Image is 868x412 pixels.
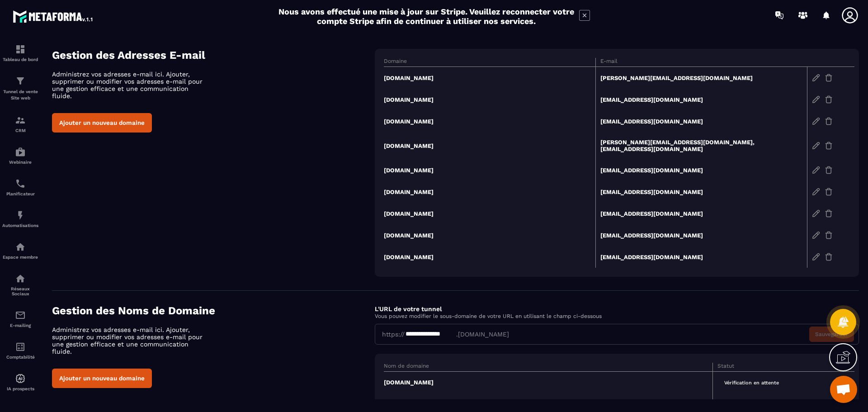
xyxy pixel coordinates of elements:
p: Planificateur [2,191,38,196]
td: [DOMAIN_NAME] [384,159,595,181]
a: accountantaccountantComptabilité [2,335,38,366]
label: L'URL de votre tunnel [375,305,442,313]
h4: Gestion des Noms de Domaine [52,304,375,317]
p: Tunnel de vente Site web [2,89,38,101]
a: formationformationTableau de bord [2,37,38,69]
p: CRM [2,128,38,133]
span: Vérification en attente [717,399,786,409]
img: formation [15,115,26,126]
td: [DOMAIN_NAME] [384,203,595,224]
img: automations [15,147,26,157]
td: [DOMAIN_NAME] [384,372,712,393]
p: Webinaire [2,160,38,165]
img: trash-gr.2c9399ab.svg [825,95,833,104]
img: social-network [15,273,26,284]
td: [DOMAIN_NAME] [384,110,595,132]
img: automations [15,210,26,221]
button: Ajouter un nouveau domaine [52,369,152,388]
img: edit-gr.78e3acdd.svg [812,95,820,104]
img: edit-gr.78e3acdd.svg [812,166,820,174]
p: IA prospects [2,386,38,391]
td: [EMAIL_ADDRESS][DOMAIN_NAME] [595,159,807,181]
img: automations [15,242,26,252]
td: [DOMAIN_NAME] [384,67,595,89]
img: formation [15,44,26,55]
td: [DOMAIN_NAME] [384,181,595,203]
p: Vous pouvez modifier le sous-domaine de votre URL en utilisant le champ ci-dessous [375,313,859,319]
th: Domaine [384,58,595,67]
img: trash-gr.2c9399ab.svg [825,142,833,150]
img: accountant [15,341,26,352]
td: [DOMAIN_NAME] [384,224,595,246]
h2: Nous avons effectué une mise à jour sur Stripe. Veuillez reconnecter votre compte Stripe afin de ... [278,7,575,26]
img: edit-gr.78e3acdd.svg [812,188,820,196]
td: [DOMAIN_NAME] [384,246,595,268]
img: edit-gr.78e3acdd.svg [812,142,820,150]
img: email [15,310,26,321]
h4: Gestion des Adresses E-mail [52,49,375,62]
p: Comptabilité [2,355,38,360]
img: trash-gr.2c9399ab.svg [825,231,833,239]
th: E-mail [595,58,807,67]
td: [EMAIL_ADDRESS][DOMAIN_NAME] [595,246,807,268]
img: edit-gr.78e3acdd.svg [812,74,820,82]
p: Espace membre [2,255,38,260]
a: Ouvrir le chat [830,376,857,403]
a: formationformationTunnel de vente Site web [2,69,38,108]
img: edit-gr.78e3acdd.svg [812,231,820,239]
img: automations [15,373,26,384]
img: more [835,376,845,387]
img: edit-gr.78e3acdd.svg [812,209,820,218]
img: trash-gr.2c9399ab.svg [825,74,833,82]
img: logo [13,8,94,24]
img: trash-gr.2c9399ab.svg [825,117,833,125]
a: automationsautomationsWebinaire [2,140,38,171]
a: formationformationCRM [2,108,38,140]
td: [EMAIL_ADDRESS][DOMAIN_NAME] [595,110,807,132]
span: Vérification en attente [717,378,786,388]
p: Réseaux Sociaux [2,286,38,296]
td: [DOMAIN_NAME] [384,89,595,110]
th: Statut [712,363,830,372]
p: Administrez vos adresses e-mail ici. Ajouter, supprimer ou modifier vos adresses e-mail pour une ... [52,71,210,99]
td: [PERSON_NAME][EMAIL_ADDRESS][DOMAIN_NAME], [EMAIL_ADDRESS][DOMAIN_NAME] [595,132,807,159]
td: [DOMAIN_NAME] [384,132,595,159]
img: trash-gr.2c9399ab.svg [825,253,833,261]
img: edit-gr.78e3acdd.svg [812,253,820,261]
img: scheduler [15,178,26,189]
img: trash-gr.2c9399ab.svg [825,166,833,174]
p: Automatisations [2,223,38,228]
td: [EMAIL_ADDRESS][DOMAIN_NAME] [595,181,807,203]
img: trash-gr.2c9399ab.svg [825,188,833,196]
a: emailemailE-mailing [2,303,38,335]
th: Nom de domaine [384,363,712,372]
img: edit-gr.78e3acdd.svg [812,117,820,125]
a: social-networksocial-networkRéseaux Sociaux [2,266,38,303]
td: [EMAIL_ADDRESS][DOMAIN_NAME] [595,89,807,110]
p: E-mailing [2,323,38,328]
img: trash-gr.2c9399ab.svg [825,209,833,218]
img: formation [15,76,26,86]
td: [EMAIL_ADDRESS][DOMAIN_NAME] [595,224,807,246]
a: automationsautomationsEspace membre [2,235,38,266]
td: [EMAIL_ADDRESS][DOMAIN_NAME] [595,203,807,224]
td: [PERSON_NAME][EMAIL_ADDRESS][DOMAIN_NAME] [595,67,807,89]
a: schedulerschedulerPlanificateur [2,171,38,203]
button: Ajouter un nouveau domaine [52,113,152,133]
a: automationsautomationsAutomatisations [2,203,38,235]
p: Tableau de bord [2,57,38,62]
p: Administrez vos adresses e-mail ici. Ajouter, supprimer ou modifier vos adresses e-mail pour une ... [52,326,210,355]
